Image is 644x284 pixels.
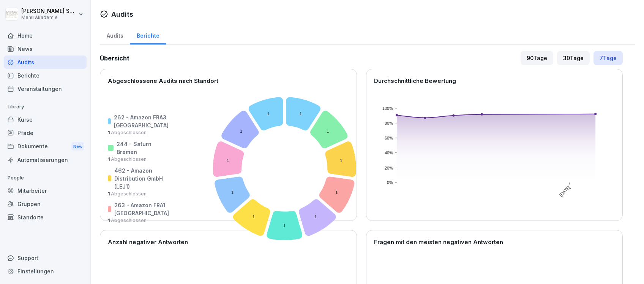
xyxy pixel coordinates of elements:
p: 1 [108,217,172,224]
p: 1 [108,190,172,197]
p: 262 - Amazon FRA3 [GEOGRAPHIC_DATA] [114,113,172,129]
a: Home [4,29,87,42]
p: 1 [108,156,172,163]
p: Menü Akademie [21,15,77,20]
p: 462 - Amazon Distribution GmbH (LEJ1) [114,167,172,190]
div: 7 Tage [593,51,623,65]
p: Durchschnittliche Bewertung [374,77,615,86]
div: Support [4,251,87,265]
a: Audits [100,25,130,44]
a: Berichte [4,69,87,82]
p: 1 [108,129,172,136]
h2: Übersicht [100,54,129,63]
a: Gruppen [4,197,87,211]
a: Pfade [4,126,87,140]
p: 263 - Amazon FRA1 [GEOGRAPHIC_DATA] [114,201,172,217]
a: Einstellungen [4,265,87,278]
a: Automatisierungen [4,153,87,167]
p: Fragen mit den meisten negativen Antworten [374,238,615,247]
a: Veranstaltungen [4,82,87,95]
a: Berichte [130,25,166,44]
span: Abgeschlossen [110,156,147,162]
a: News [4,42,87,56]
a: DokumenteNew [4,140,87,154]
h1: Audits [111,9,133,19]
p: Anzahl negativer Antworten [108,238,349,247]
a: Standorte [4,211,87,224]
p: People [4,172,87,184]
text: 20% [384,166,393,170]
p: 244 - Saturn Bremen [117,140,172,156]
text: 100% [382,106,393,111]
text: 80% [384,121,393,125]
span: Abgeschlossen [110,191,147,197]
div: Dokumente [4,140,87,154]
span: Abgeschlossen [110,130,147,135]
p: Abgeschlossene Audits nach Standort [108,77,349,86]
text: [DATE] [559,185,571,197]
a: Mitarbeiter [4,184,87,197]
text: 0% [387,181,393,185]
text: 40% [384,151,393,155]
p: Library [4,101,87,113]
a: Audits [4,56,87,69]
p: [PERSON_NAME] Schülzke [21,8,77,14]
div: 90 Tage [521,51,553,65]
span: Abgeschlossen [110,217,147,223]
div: New [71,142,84,151]
text: 60% [384,136,393,140]
div: 30 Tage [557,51,590,65]
a: Kurse [4,113,87,126]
